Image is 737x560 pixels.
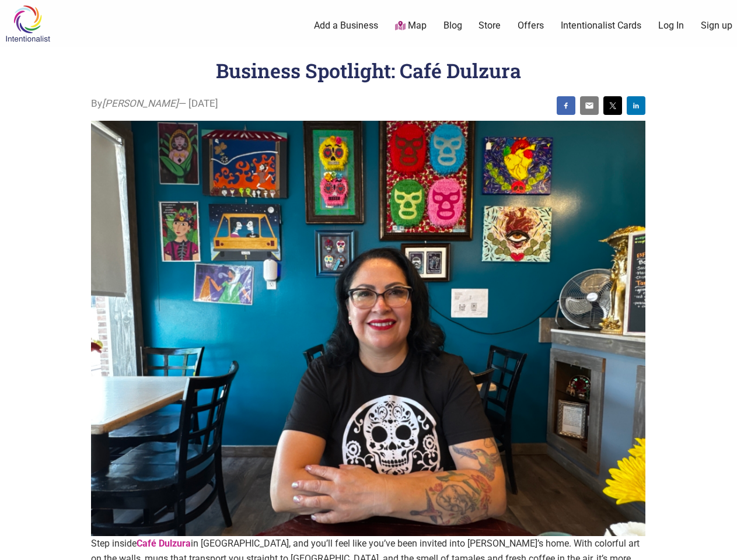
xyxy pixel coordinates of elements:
i: [PERSON_NAME] [102,97,179,109]
img: facebook sharing button [561,101,571,110]
a: Blog [443,19,462,32]
a: Map [395,19,427,33]
img: email sharing button [585,101,594,110]
a: Log In [658,19,684,32]
a: Offers [518,19,544,32]
h1: Business Spotlight: Café Dulzura [216,57,521,83]
a: Café Dulzura [137,538,191,549]
a: Intentionalist Cards [561,19,641,32]
img: twitter sharing button [608,101,617,110]
span: By — [DATE] [91,96,218,111]
a: Add a Business [314,19,378,32]
a: Store [478,19,501,32]
a: Sign up [701,19,732,32]
img: linkedin sharing button [631,101,641,110]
